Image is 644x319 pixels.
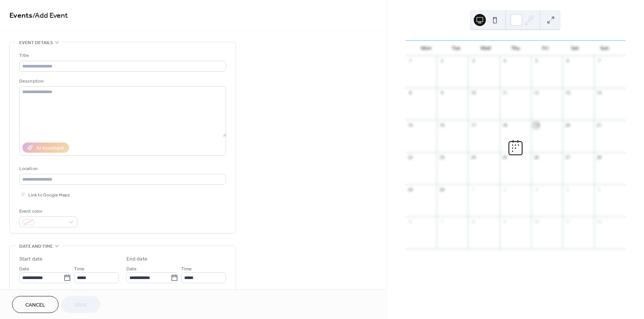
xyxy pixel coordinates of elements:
[408,219,413,224] div: 6
[596,155,602,160] div: 28
[9,8,32,23] a: Events
[502,122,508,128] div: 18
[533,155,539,160] div: 26
[19,242,53,250] span: Date and time
[533,187,539,192] div: 3
[126,255,148,263] div: End date
[565,155,570,160] div: 27
[439,155,445,160] div: 23
[470,187,476,192] div: 1
[126,265,137,273] span: Date
[19,77,225,85] div: Description
[596,90,602,96] div: 14
[533,90,539,96] div: 12
[408,122,413,128] div: 15
[565,187,570,192] div: 4
[439,58,445,64] div: 2
[32,8,68,23] span: / Add Event
[439,122,445,128] div: 16
[530,41,560,56] div: Fri
[411,41,441,56] div: Mon
[590,41,619,56] div: Sun
[19,165,225,173] div: Location
[502,187,508,192] div: 2
[441,41,471,56] div: Tue
[565,90,570,96] div: 13
[565,219,570,224] div: 11
[470,219,476,224] div: 8
[25,301,45,309] span: Cancel
[439,219,445,224] div: 7
[19,255,43,263] div: Start date
[596,219,602,224] div: 12
[565,58,570,64] div: 6
[470,122,476,128] div: 17
[565,122,570,128] div: 20
[596,58,602,64] div: 7
[74,265,85,273] span: Time
[19,265,29,273] span: Date
[408,155,413,160] div: 22
[560,41,590,56] div: Sat
[19,39,53,47] span: Event details
[502,219,508,224] div: 9
[533,58,539,64] div: 5
[181,265,192,273] span: Time
[12,296,59,313] button: Cancel
[533,122,539,128] div: 19
[501,41,530,56] div: Thu
[28,191,70,199] span: Link to Google Maps
[596,122,602,128] div: 21
[502,58,508,64] div: 4
[439,90,445,96] div: 9
[408,187,413,192] div: 29
[502,90,508,96] div: 11
[408,58,413,64] div: 1
[470,58,476,64] div: 3
[471,41,501,56] div: Wed
[439,187,445,192] div: 30
[533,219,539,224] div: 10
[19,52,225,60] div: Title
[470,90,476,96] div: 10
[596,187,602,192] div: 5
[470,155,476,160] div: 24
[502,155,508,160] div: 25
[19,207,76,215] div: Event color
[408,90,413,96] div: 8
